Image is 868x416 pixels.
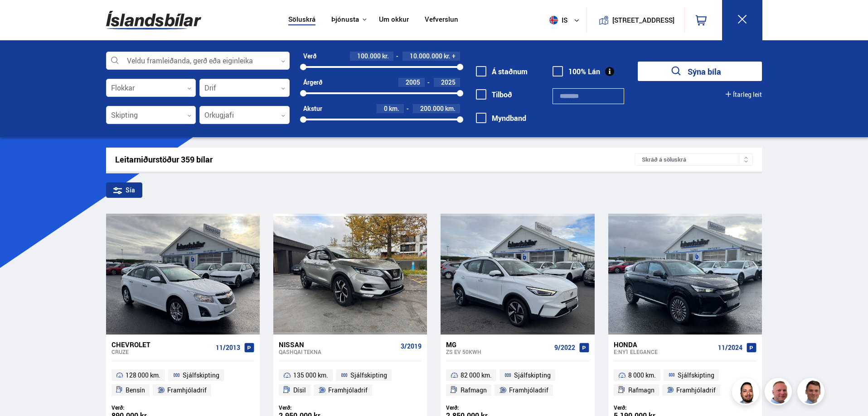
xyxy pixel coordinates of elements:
div: Verð: [279,404,350,411]
a: Söluskrá [288,15,315,25]
button: Þjónusta [331,15,359,24]
span: Sjálfskipting [514,370,551,381]
span: is [546,16,568,24]
span: 135 000 km. [293,370,328,381]
span: 11/2024 [718,344,742,351]
label: 100% Lán [553,67,600,76]
div: Qashqai TEKNA [279,349,397,355]
button: [STREET_ADDRESS] [616,16,671,24]
span: 0 [384,104,388,113]
span: 3/2019 [401,343,422,350]
img: G0Ugv5HjCgRt.svg [106,5,201,35]
div: Árgerð [303,79,322,86]
div: Nissan [279,340,397,349]
span: km. [389,105,399,112]
img: nhp88E3Fdnt1Opn2.png [733,379,761,406]
label: Myndband [476,114,526,122]
div: Verð: [112,404,183,411]
button: is [546,7,587,33]
img: siFngHWaQ9KaOqBr.png [766,379,793,406]
span: Rafmagn [461,385,487,396]
img: svg+xml;base64,PHN2ZyB4bWxucz0iaHR0cDovL3d3dy53My5vcmcvMjAwMC9zdmciIHdpZHRoPSI1MTIiIGhlaWdodD0iNT... [549,16,558,24]
span: Bensín [126,385,145,396]
div: Skráð á söluskrá [635,153,753,166]
span: kr. [382,53,389,60]
span: 2005 [406,78,420,86]
span: Framhjóladrif [676,385,716,396]
span: Rafmagn [628,385,655,396]
div: Verð [303,53,316,60]
span: 200.000 [420,104,444,113]
div: ZS EV 50KWH [446,349,550,355]
img: FbJEzSuNWCJXmdc-.webp [799,379,826,406]
div: MG [446,340,550,349]
label: Tilboð [476,91,512,99]
label: Á staðnum [476,67,528,76]
span: 9/2022 [554,344,575,351]
span: 82 000 km. [461,370,492,381]
a: Um okkur [379,15,409,25]
span: 11/2013 [216,344,240,351]
span: Dísil [293,385,306,396]
span: 100.000 [357,52,381,60]
div: Cruze [112,349,212,355]
div: e:Ny1 ELEGANCE [614,349,714,355]
span: Framhjóladrif [328,385,368,396]
div: Sía [106,182,142,198]
button: Sýna bíla [638,62,762,81]
div: Honda [614,340,714,349]
div: Akstur [303,105,322,112]
button: Ítarleg leit [726,91,762,98]
span: Sjálfskipting [350,370,387,381]
a: Vefverslun [425,15,458,25]
span: + [452,53,456,60]
div: Leitarniðurstöður 359 bílar [115,155,635,164]
div: Chevrolet [112,340,212,349]
a: [STREET_ADDRESS] [592,7,679,33]
span: km. [445,105,456,112]
span: Framhjóladrif [509,385,548,396]
span: kr. [444,53,451,60]
span: Sjálfskipting [678,370,714,381]
div: Verð: [614,404,685,411]
span: 128 000 km. [126,370,160,381]
button: Opna LiveChat spjallviðmót [7,4,34,31]
div: Verð: [446,404,518,411]
span: 8 000 km. [628,370,656,381]
span: 2025 [441,78,456,86]
span: Framhjóladrif [167,385,207,396]
span: 10.000.000 [410,52,442,60]
span: Sjálfskipting [183,370,219,381]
